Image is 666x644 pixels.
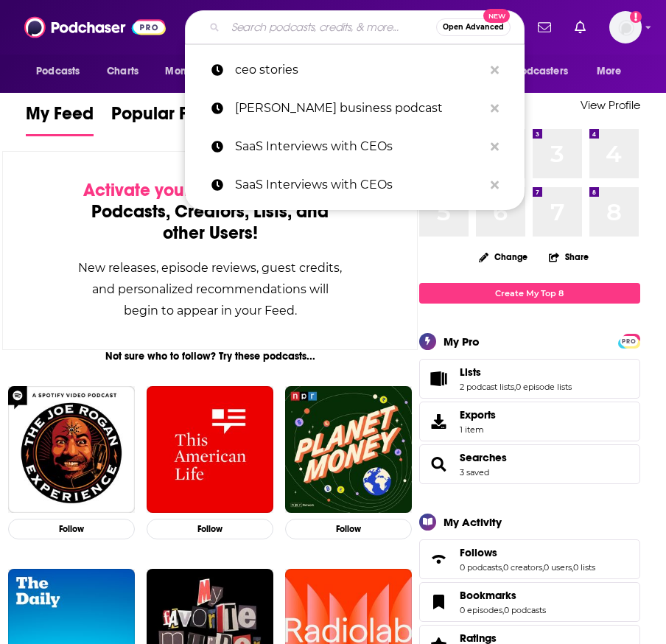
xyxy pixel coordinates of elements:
[107,61,139,82] span: Charts
[460,589,546,602] a: Bookmarks
[424,411,454,432] span: Exports
[147,386,273,513] img: This American Life
[424,592,454,612] a: Bookmarks
[460,589,516,602] span: Bookmarks
[460,546,595,559] a: Follows
[569,15,592,40] a: Show notifications dropdown
[460,546,497,559] span: Follows
[185,51,525,89] a: ceo stories
[609,11,642,43] span: Logged in as patiencebaldacci
[36,61,80,82] span: Podcasts
[548,242,589,271] button: Share
[620,335,638,346] a: PRO
[436,18,511,36] button: Open AdvancedNew
[460,365,572,379] a: Lists
[285,519,412,540] button: Follow
[460,562,502,573] a: 0 podcasts
[460,408,496,421] span: Exports
[443,24,504,31] span: Open Advanced
[285,386,412,513] img: Planet Money
[581,98,640,112] a: View Profile
[573,562,595,573] a: 0 lists
[155,57,236,85] button: open menu
[419,402,640,441] a: Exports
[185,166,525,204] a: SaaS Interviews with CEOs
[235,127,483,166] p: SaaS Interviews with CEOs
[26,57,99,85] button: open menu
[502,562,503,573] span: ,
[77,257,343,321] div: New releases, episode reviews, guest credits, and personalized recommendations will begin to appe...
[225,15,436,39] input: Search podcasts, credits, & more...
[8,519,135,540] button: Follow
[497,61,568,82] span: For Podcasters
[572,562,573,573] span: ,
[542,562,544,573] span: ,
[424,549,454,570] a: Follows
[419,582,640,622] span: Bookmarks
[235,51,483,89] p: ceo stories
[26,102,94,136] a: My Feed
[586,57,640,85] button: open menu
[24,13,166,41] img: Podchaser - Follow, Share and Rate Podcasts
[235,166,483,204] p: SaaS Interviews with CEOs
[504,605,546,615] a: 0 podcasts
[97,57,147,85] a: Charts
[460,451,507,464] a: Searches
[609,11,642,43] button: Show profile menu
[111,102,219,133] span: Popular Feed
[532,15,557,40] a: Show notifications dropdown
[460,605,502,615] a: 0 episodes
[514,382,516,392] span: ,
[419,539,640,579] span: Follows
[470,248,536,266] button: Change
[77,180,343,244] div: by following Podcasts, Creators, Lists, and other Users!
[424,454,454,475] a: Searches
[147,519,273,540] button: Follow
[503,562,542,573] a: 0 creators
[516,382,572,392] a: 0 episode lists
[544,562,572,573] a: 0 users
[444,515,502,529] div: My Activity
[630,11,642,23] svg: Add a profile image
[424,368,454,389] a: Lists
[8,386,135,513] img: The Joe Rogan Experience
[502,605,504,615] span: ,
[460,382,514,392] a: 2 podcast lists
[419,283,640,303] a: Create My Top 8
[419,359,640,399] span: Lists
[26,102,94,133] span: My Feed
[111,102,219,136] a: Popular Feed
[185,127,525,166] a: SaaS Interviews with CEOs
[460,424,496,435] span: 1 item
[444,335,480,349] div: My Pro
[235,89,483,127] p: ted business podcast
[620,336,638,347] span: PRO
[185,89,525,127] a: [PERSON_NAME] business podcast
[460,365,481,379] span: Lists
[597,61,622,82] span: More
[165,61,217,82] span: Monitoring
[488,57,589,85] button: open menu
[83,179,234,201] span: Activate your Feed
[2,350,418,363] div: Not sure who to follow? Try these podcasts...
[609,11,642,43] img: User Profile
[460,467,489,477] a: 3 saved
[419,444,640,484] span: Searches
[185,10,525,44] div: Search podcasts, credits, & more...
[483,9,510,23] span: New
